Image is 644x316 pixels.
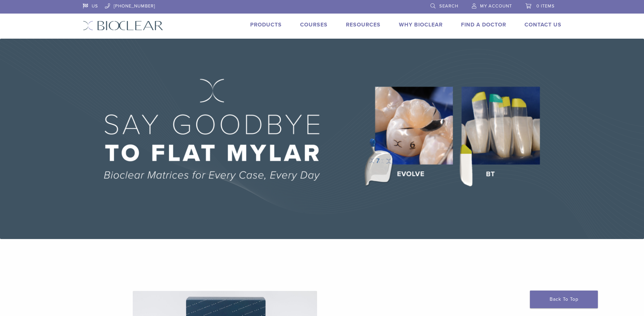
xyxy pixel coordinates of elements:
[525,21,562,28] a: Contact Us
[346,21,381,28] a: Resources
[530,291,598,308] a: Back To Top
[300,21,328,28] a: Courses
[461,21,506,28] a: Find A Doctor
[536,3,555,9] span: 0 items
[480,3,512,9] span: My Account
[83,21,163,31] img: Bioclear
[439,3,458,9] span: Search
[399,21,443,28] a: Why Bioclear
[250,21,282,28] a: Products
